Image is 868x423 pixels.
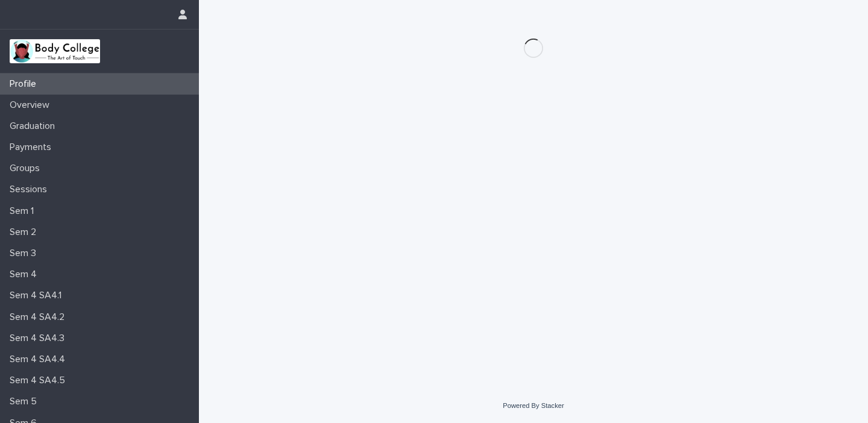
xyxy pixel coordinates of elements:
[503,402,564,409] a: Powered By Stacker
[5,269,46,280] p: Sem 4
[5,354,75,365] p: Sem 4 SA4.4
[5,99,59,111] p: Overview
[5,227,46,238] p: Sem 2
[5,78,46,90] p: Profile
[5,184,57,195] p: Sessions
[5,205,43,217] p: Sem 1
[5,121,64,132] p: Graduation
[10,39,100,63] img: xvtzy2PTuGgGH0xbwGb2
[5,396,46,407] p: Sem 5
[5,142,61,153] p: Payments
[5,312,74,323] p: Sem 4 SA4.2
[5,333,74,344] p: Sem 4 SA4.3
[5,248,46,259] p: Sem 3
[5,163,49,174] p: Groups
[5,290,71,301] p: Sem 4 SA4.1
[5,375,75,386] p: Sem 4 SA4.5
